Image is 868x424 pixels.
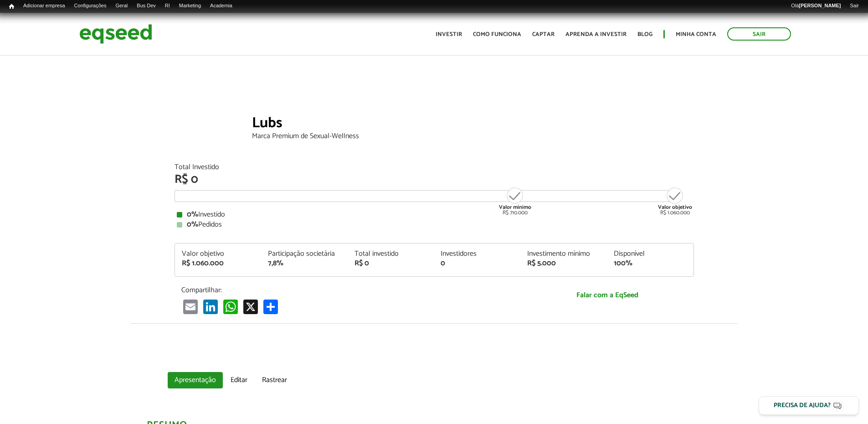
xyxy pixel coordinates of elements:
a: Geral [111,2,132,10]
a: Olá[PERSON_NAME] [786,2,845,10]
a: X [241,299,260,314]
strong: 0% [187,208,198,221]
div: Pedidos [177,221,692,228]
p: Compartilhar: [181,286,514,295]
a: Bus Dev [132,2,160,10]
img: EqSeed [79,22,152,46]
a: Sair [727,27,791,41]
span: Início [9,3,14,10]
strong: 0% [187,218,198,231]
a: Sair [845,2,863,10]
a: Investir [436,31,462,37]
a: Início [5,2,19,11]
a: Marketing [175,2,205,10]
a: Aprenda a investir [565,31,627,37]
div: Investimento mínimo [527,250,600,258]
div: R$ 5.000 [527,260,600,267]
strong: Valor objetivo [658,203,692,212]
a: Editar [224,372,254,388]
div: R$ 0 [175,174,694,186]
div: Investidores [441,250,514,258]
a: Adicionar empresa [19,2,70,10]
div: R$ 1.060.000 [182,260,255,267]
div: R$ 1.060.000 [658,186,692,216]
a: Apresentação [168,372,223,388]
a: LinkedIn [201,299,220,314]
a: Rastrear [255,372,294,388]
div: Total investido [354,250,427,258]
div: Participação societária [268,250,341,258]
strong: [PERSON_NAME] [799,3,841,8]
div: R$ 710.000 [498,186,532,216]
div: Valor objetivo [182,250,255,258]
div: 100% [614,260,687,267]
a: Academia [205,2,237,10]
a: Minha conta [676,31,716,37]
a: Compartilhar [262,299,280,314]
a: Falar com a EqSeed [528,286,687,305]
div: Lubs [252,116,694,133]
a: Configurações [70,2,111,10]
div: R$ 0 [354,260,427,267]
a: RI [160,2,175,10]
div: 0 [441,260,514,267]
a: Blog [637,31,652,37]
div: Investido [177,211,692,218]
div: Disponível [614,250,687,258]
a: WhatsApp [221,299,240,314]
a: Como funciona [473,31,521,37]
div: Marca Premium de Sexual-Wellness [252,133,694,140]
div: Total Investido [175,164,694,171]
strong: Valor mínimo [499,203,531,212]
a: Captar [532,31,555,37]
div: 7,8% [268,260,341,267]
a: Email [181,299,200,314]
